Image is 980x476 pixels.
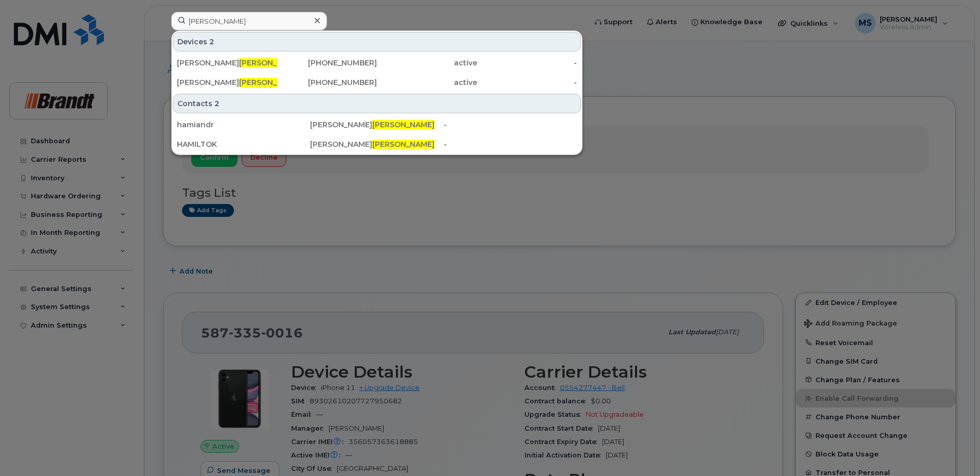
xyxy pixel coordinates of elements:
div: - [444,139,577,149]
div: [PERSON_NAME] [310,139,443,149]
div: [PHONE_NUMBER] [277,77,377,88]
div: [PHONE_NUMBER] [277,58,377,68]
a: HAMILTOK[PERSON_NAME][PERSON_NAME]- [173,135,581,154]
a: hamiandr[PERSON_NAME][PERSON_NAME]- [173,115,581,134]
span: [PERSON_NAME] [239,58,301,67]
div: active [377,77,477,88]
span: [PERSON_NAME] [239,78,301,87]
span: [PERSON_NAME] [372,120,434,129]
div: Contacts [173,94,581,113]
div: HAMILTOK [177,139,310,149]
a: [PERSON_NAME][PERSON_NAME][PHONE_NUMBER]active- [173,54,581,72]
div: - [477,58,577,68]
span: 2 [214,98,220,109]
a: [PERSON_NAME][PERSON_NAME][PHONE_NUMBER]active- [173,73,581,92]
div: [PERSON_NAME] [177,58,277,68]
span: 2 [209,37,214,47]
div: active [377,58,477,68]
span: [PERSON_NAME] [372,140,434,149]
div: - [477,77,577,88]
div: hamiandr [177,120,310,130]
div: [PERSON_NAME] [177,77,277,88]
div: - [444,120,577,130]
div: Devices [173,32,581,52]
div: [PERSON_NAME] [310,120,443,130]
